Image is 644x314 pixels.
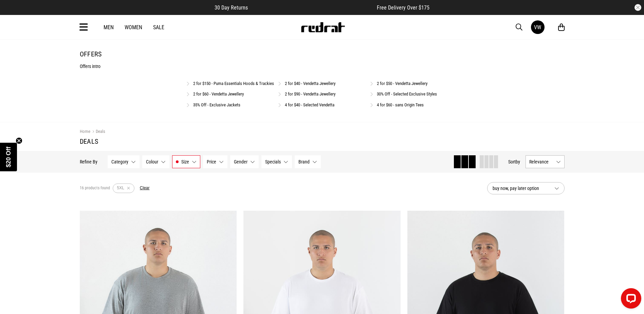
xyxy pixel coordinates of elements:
button: Remove filter [124,184,133,193]
div: VW [534,24,541,31]
button: Gender [230,155,259,168]
a: Men [104,24,114,31]
span: Free Delivery Over $175 [377,4,429,11]
p: Refine By [80,159,97,164]
button: buy now, pay later option [487,182,565,194]
span: 30 Day Returns [215,4,248,11]
span: Gender [234,159,247,164]
span: Size [181,159,189,164]
span: buy now, pay later option [493,184,549,192]
button: Sortby [508,158,520,166]
span: by [516,159,520,164]
a: Sale [153,24,164,31]
a: 4 for $40 - Selected Vendetta [285,102,334,107]
a: 30% Off - Selected Exclusive Styles [377,91,437,97]
a: 2 for $40 - Vendetta Jewellery [285,81,335,86]
button: Price [203,155,227,168]
a: 4 for $60 - sans Origin Tees [377,102,424,107]
span: $20 Off [5,146,12,167]
button: Close teaser [16,137,22,144]
span: Price [207,159,216,164]
button: Category [108,155,140,168]
a: 2 for $50 - Vendetta Jewellery [377,81,427,86]
p: Offers intro [80,64,565,69]
a: 2 for $90 - Vendetta Jewellery [285,91,335,97]
span: Colour [146,159,158,164]
a: Deals [90,129,105,135]
a: 35% Off - Exclusive Jackets [193,102,240,107]
button: Specials [261,155,292,168]
a: 2 for $150 - Puma Essentials Hoods & Trackies [193,81,274,86]
span: Category [111,159,128,164]
button: Colour [142,155,169,168]
h1: Offers [80,50,565,58]
span: Brand [298,159,310,164]
span: 16 products found [80,186,110,191]
a: 2 for $60 - Vendetta Jewellery [193,91,244,97]
a: Home [80,129,90,134]
button: Size [172,155,200,168]
iframe: Customer reviews powered by Trustpilot [261,4,363,11]
iframe: LiveChat chat widget [615,285,644,314]
span: Specials [265,159,281,164]
span: 5XL [117,186,124,190]
h1: Deals [80,137,565,145]
button: Clear [140,186,150,191]
img: Redrat logo [300,22,345,32]
span: Relevance [529,159,553,164]
button: Brand [295,155,321,168]
a: Women [125,24,142,31]
button: Relevance [526,155,565,168]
